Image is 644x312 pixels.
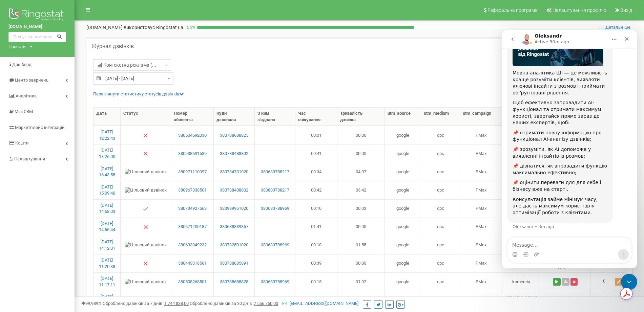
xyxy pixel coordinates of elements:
[460,126,502,144] td: PMax
[93,91,184,96] a: Переглянути статистику статусів дзвінків
[99,294,115,306] a: [DATE] 16:34:29
[11,195,52,199] div: Oleksandr • 3m ago
[295,291,337,309] td: 00:15
[8,7,66,24] img: Ringostat logo
[295,272,337,291] td: 00:15
[257,187,292,194] a: 380633788217
[11,166,106,186] div: Консультація займе мінімум часу, але дасть максимум користі для оптимізації роботи з клієнтами.
[460,108,502,126] th: utm_cаmpaign
[337,108,385,126] th: Тривалість дзвінка
[174,132,211,139] a: 380504692030
[15,140,29,146] span: Кошти
[421,199,460,218] td: cpc
[385,108,421,126] th: utm_sourcе
[460,218,502,236] td: PMax
[295,144,337,162] td: 00:41
[143,151,148,156] img: Немає відповіді
[421,108,460,126] th: utm_mеdium
[11,222,16,227] button: Emoji picker
[337,218,385,236] td: 00:00
[257,279,292,285] a: 380633788969
[11,40,106,66] div: Мовна аналітика ШІ — це можливість краще розуміти клієнтів, виявляти ключові інсайти з розмов і п...
[171,108,214,126] th: Номер абонента
[125,242,167,248] img: Цільовий дзвінок
[460,272,502,291] td: PMax
[460,254,502,272] td: PMax
[385,163,421,181] td: google
[621,274,637,290] iframe: Intercom live chat
[216,169,252,175] a: 380734731020
[121,108,171,126] th: Статус
[216,260,252,267] a: 380738885891
[14,156,45,161] span: Налаштування
[216,224,252,230] a: 380638889857
[103,301,189,306] span: Оброблено дзвінків за 7 днів :
[143,206,148,211] img: Успішний
[174,279,211,285] a: 380508268501
[15,109,33,114] span: Mini CRM
[16,93,37,98] span: Аналiтика
[337,163,385,181] td: 04:07
[99,221,115,232] a: [DATE] 14:56:44
[385,254,421,272] td: google
[216,279,252,285] a: 380735688828
[502,30,637,268] iframe: Intercom live chat
[385,144,421,162] td: google
[502,272,540,291] td: komercia
[590,272,625,291] td: 0
[337,181,385,199] td: 03:42
[257,205,292,212] a: 380633788969
[337,144,385,162] td: 00:00
[11,133,106,146] div: 📌 дізнатися, як впровадити функцію максимально ефективно;
[421,236,460,254] td: cpc
[164,301,189,306] u: 1 744 838,00
[174,169,211,175] a: 380971110097
[99,166,115,178] a: [DATE] 16:43:55
[337,126,385,144] td: 00:00
[295,181,337,199] td: 00:42
[174,242,211,248] a: 380633049232
[81,301,102,306] span: 99,989%
[295,199,337,218] td: 00:10
[385,272,421,291] td: google
[6,207,130,219] textarea: Message…
[295,126,337,144] td: 00:01
[214,108,255,126] th: Куди дзвонили
[337,272,385,291] td: 01:02
[385,291,421,309] td: google
[174,151,211,157] a: 380938691539
[15,125,65,130] span: Маркетплейс інтеграцій
[460,236,502,254] td: PMax
[99,258,115,269] a: [DATE] 11:20:38
[337,236,385,254] td: 01:55
[91,43,134,49] h5: Журнал дзвінків
[174,205,211,212] a: 380734927563
[337,254,385,272] td: 00:00
[11,99,106,113] div: 📌 отримати повну інформацію про функціонал AI-аналізу дзвінків;
[421,126,460,144] td: cpc
[421,218,460,236] td: cpc
[385,236,421,254] td: google
[99,276,115,287] a: [DATE] 11:17:11
[99,239,115,251] a: [DATE] 14:12:01
[143,224,148,230] img: Немає відповіді
[590,291,625,309] td: 0
[421,254,460,272] td: cpc
[553,7,606,13] span: Налаштування профілю
[570,278,578,286] button: Видалити запис
[99,203,115,214] a: [DATE] 14:58:03
[99,148,115,159] a: [DATE] 13:26:00
[460,291,502,309] td: Brand
[295,254,337,272] td: 00:39
[116,219,127,230] button: Send a message…
[421,144,460,162] td: cpc
[487,7,538,13] span: Реферальна програма
[94,108,121,126] th: Дата
[11,116,106,129] div: 📌 зрозуміти, як АІ допоможе у виявленні інсайтів із розмов;
[190,301,278,306] span: Оброблено дзвінків за 30 днів :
